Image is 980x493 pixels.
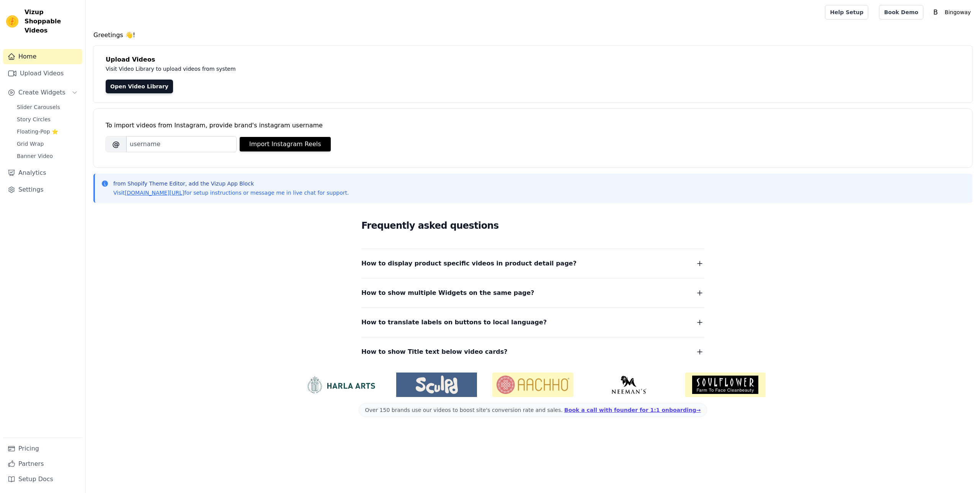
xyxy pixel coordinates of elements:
span: Grid Wrap [17,140,44,148]
text: B [933,8,938,16]
span: How to translate labels on buttons to local language? [361,317,547,328]
a: Analytics [3,165,82,181]
a: Upload Videos [3,66,82,81]
span: Slider Carousels [17,103,60,111]
img: Soulflower [685,373,766,397]
a: Help Setup [825,5,868,20]
a: Settings [3,182,82,197]
span: How to display product specific videos in product detail page? [361,258,577,269]
img: Aachho [492,373,573,397]
p: Visit for setup instructions or message me in live chat for support. [113,189,349,197]
button: How to translate labels on buttons to local language? [361,317,704,328]
p: Visit Video Library to upload videos from system [106,64,449,73]
a: Home [3,49,82,64]
span: Floating-Pop ⭐ [17,128,58,135]
span: Vizup Shoppable Videos [24,8,79,35]
p: Bingoway [942,5,974,19]
h4: Upload Videos [106,55,960,64]
span: Banner Video [17,152,53,160]
button: B Bingoway [929,5,974,19]
span: Create Widgets [18,88,65,97]
a: Banner Video [12,151,82,161]
a: Open Video Library [106,80,173,93]
button: How to show Title text below video cards? [361,347,704,357]
a: Story Circles [12,114,82,125]
input: username [126,136,237,152]
a: Grid Wrap [12,138,82,149]
a: Pricing [3,441,82,456]
a: [DOMAIN_NAME][URL] [125,190,185,196]
img: Vizup [6,15,18,28]
a: Floating-Pop ⭐ [12,126,82,137]
img: Sculpd US [396,376,477,394]
a: Book Demo [879,5,923,20]
h2: Frequently asked questions [361,218,704,233]
span: Story Circles [17,116,51,123]
a: Setup Docs [3,472,82,487]
img: Neeman's [589,376,670,394]
div: To import videos from Instagram, provide brand's instagram username [106,121,960,130]
button: How to show multiple Widgets on the same page? [361,288,704,298]
button: Create Widgets [3,85,82,100]
a: Slider Carousels [12,102,82,112]
h4: Greetings 👋! [93,31,972,40]
span: @ [106,136,126,152]
span: How to show Title text below video cards? [361,347,508,357]
span: How to show multiple Widgets on the same page? [361,288,534,298]
a: Book a call with founder for 1:1 onboarding [564,407,701,413]
a: Partners [3,456,82,472]
img: HarlaArts [300,376,381,394]
button: Import Instagram Reels [240,137,331,151]
p: from Shopify Theme Editor, add the Vizup App Block [113,180,349,187]
button: How to display product specific videos in product detail page? [361,258,704,269]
